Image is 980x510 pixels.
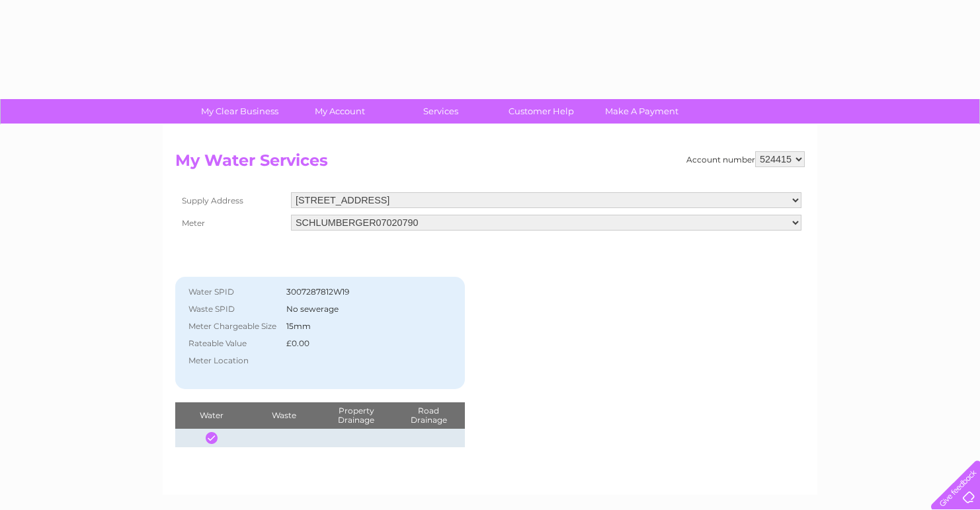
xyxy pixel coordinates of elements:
th: Water SPID [182,283,283,301]
h2: My Water Services [175,151,805,176]
a: Make A Payment [587,99,696,124]
a: Customer Help [487,99,596,124]
th: Meter Location [182,352,283,369]
th: Rateable Value [182,335,283,352]
a: My Clear Business [185,99,294,124]
th: Road Drainage [392,402,465,429]
div: Account number [686,151,805,167]
th: Property Drainage [320,402,392,429]
th: Waste [247,402,319,429]
a: Services [386,99,495,124]
td: 15mm [283,318,435,335]
th: Supply Address [175,189,288,211]
a: My Account [286,99,395,124]
td: £0.00 [283,335,435,352]
th: Meter [175,211,288,234]
th: Water [175,402,247,429]
th: Meter Chargeable Size [182,318,283,335]
td: No sewerage [283,301,435,318]
td: 3007287812W19 [283,283,435,301]
th: Waste SPID [182,301,283,318]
